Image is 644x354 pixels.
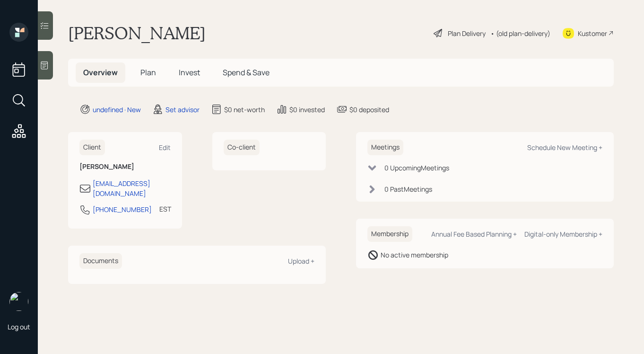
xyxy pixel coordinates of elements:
span: Spend & Save [223,67,270,78]
div: Upload + [288,257,314,265]
div: No active membership [381,250,448,260]
h1: [PERSON_NAME] [68,23,206,44]
div: $0 net-worth [224,105,265,115]
h6: Meetings [367,140,403,155]
h6: Client [79,140,105,155]
div: EST [159,204,171,214]
h6: Membership [367,226,412,242]
div: Digital-only Membership + [524,230,602,239]
div: [EMAIL_ADDRESS][DOMAIN_NAME] [93,178,171,198]
div: Edit [159,143,171,152]
div: undefined · New [93,105,141,115]
div: 0 Past Meeting s [384,184,432,194]
h6: Documents [79,253,122,269]
img: retirable_logo.png [9,292,28,311]
span: Plan [140,67,156,78]
div: Schedule New Meeting + [527,143,602,152]
h6: Co-client [224,140,260,155]
div: Annual Fee Based Planning + [431,230,517,239]
div: • (old plan-delivery) [490,28,550,38]
div: $0 invested [289,105,325,115]
div: 0 Upcoming Meeting s [384,163,449,173]
div: Log out [8,322,30,331]
div: [PHONE_NUMBER] [93,204,152,214]
div: Set advisor [165,105,200,115]
span: Invest [179,67,200,78]
span: Overview [83,67,118,78]
div: Kustomer [578,28,607,38]
h6: [PERSON_NAME] [79,163,171,171]
div: Plan Delivery [448,28,486,38]
div: $0 deposited [349,105,389,115]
